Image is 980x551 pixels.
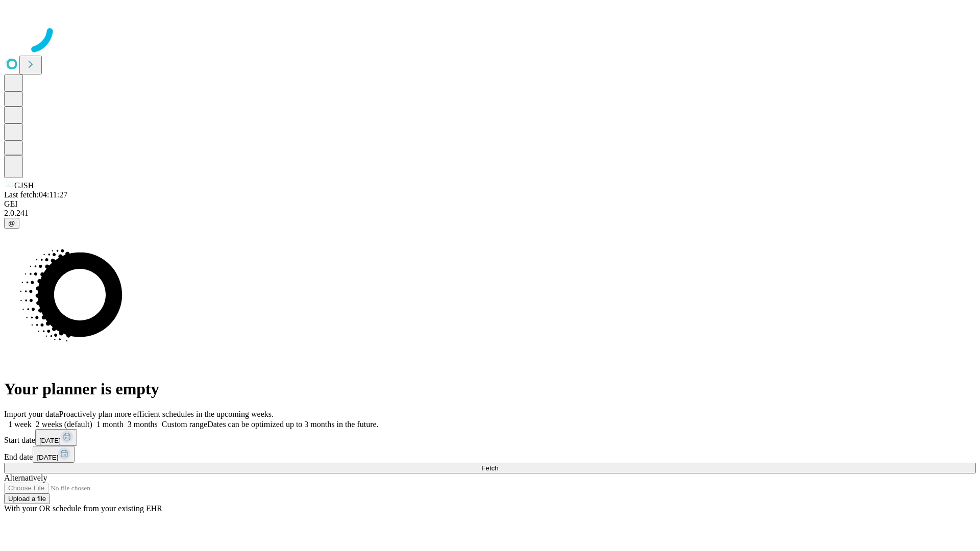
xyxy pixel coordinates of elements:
[59,410,274,418] span: Proactively plan more efficient schedules in the upcoming weeks.
[8,420,32,429] span: 1 week
[128,420,158,429] span: 3 months
[35,429,77,446] button: [DATE]
[4,446,976,463] div: End date
[162,420,207,429] span: Custom range
[33,446,75,463] button: [DATE]
[4,504,162,513] span: With your OR schedule from your existing EHR
[4,473,47,482] span: Alternatively
[481,464,498,472] span: Fetch
[4,209,976,218] div: 2.0.241
[4,493,50,504] button: Upload a file
[207,420,378,429] span: Dates can be optimized up to 3 months in the future.
[4,199,976,209] div: GEI
[4,410,59,418] span: Import your data
[37,454,58,461] span: [DATE]
[4,380,976,398] h1: Your planner is empty
[8,219,15,227] span: @
[36,420,92,429] span: 2 weeks (default)
[4,190,67,199] span: Last fetch: 04:11:27
[39,437,61,444] span: [DATE]
[4,218,19,229] button: @
[4,429,976,446] div: Start date
[14,181,34,190] span: GJSH
[4,463,976,473] button: Fetch
[96,420,124,429] span: 1 month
